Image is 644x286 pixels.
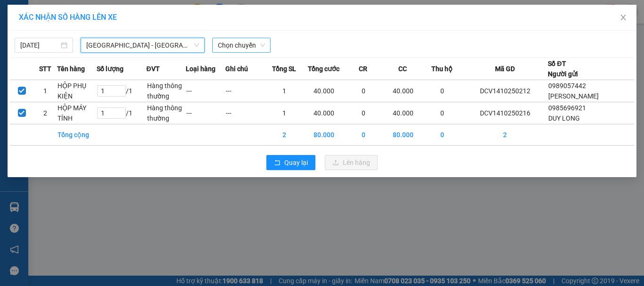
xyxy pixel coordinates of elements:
[33,102,57,124] td: 2
[97,80,146,102] td: / 1
[97,102,146,124] td: / 1
[495,64,515,74] span: Mã GD
[383,80,423,102] td: 40.000
[383,124,423,146] td: 80.000
[265,124,305,146] td: 2
[422,124,462,146] td: 0
[304,80,344,102] td: 40.000
[619,14,627,21] span: close
[186,102,225,124] td: ---
[325,155,378,170] button: uploadLên hàng
[97,64,124,74] span: Số lượng
[265,102,305,124] td: 1
[186,80,225,102] td: ---
[383,102,423,124] td: 40.000
[462,80,548,102] td: DCV1410250212
[462,102,548,124] td: DCV1410250216
[33,80,57,102] td: 1
[344,80,383,102] td: 0
[359,64,367,74] span: CR
[548,104,586,112] span: 0985696921
[225,64,248,74] span: Ghi chú
[610,5,636,31] button: Close
[548,58,578,79] div: Số ĐT Người gửi
[39,64,51,74] span: STT
[66,16,194,26] strong: CÔNG TY TNHH VĨNH QUANG
[431,64,453,74] span: Thu hộ
[265,80,305,102] td: 1
[272,64,296,74] span: Tổng SL
[88,49,172,57] strong: : [DOMAIN_NAME]
[19,13,117,22] span: XÁC NHẬN SỐ HÀNG LÊN XE
[92,28,168,38] strong: PHIẾU GỬI HÀNG
[88,50,110,57] span: Website
[99,40,161,47] strong: Hotline : 0889 23 23 23
[462,124,548,146] td: 2
[422,80,462,102] td: 0
[308,64,339,74] span: Tổng cước
[186,64,215,74] span: Loại hàng
[304,124,344,146] td: 80.000
[147,80,186,102] td: Hàng thông thường
[266,155,315,170] button: rollbackQuay lại
[225,102,265,124] td: ---
[57,124,97,146] td: Tổng cộng
[57,64,85,74] span: Tên hàng
[344,102,383,124] td: 0
[304,102,344,124] td: 40.000
[274,159,281,167] span: rollback
[86,38,199,52] span: Hà Nội - Thanh Hóa
[344,124,383,146] td: 0
[57,80,97,102] td: HỘP PHỤ KIỆN
[194,42,199,48] span: down
[548,114,580,122] span: DUY LONG
[398,64,407,74] span: CC
[225,80,265,102] td: ---
[147,64,160,74] span: ĐVT
[548,82,586,90] span: 0989057442
[147,102,186,124] td: Hàng thông thường
[284,157,308,168] span: Quay lại
[8,15,53,59] img: logo
[218,38,265,52] span: Chọn chuyến
[422,102,462,124] td: 0
[548,92,599,100] span: [PERSON_NAME]
[20,40,59,50] input: 14/10/2025
[57,102,97,124] td: HỘP MÁY TÍNH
